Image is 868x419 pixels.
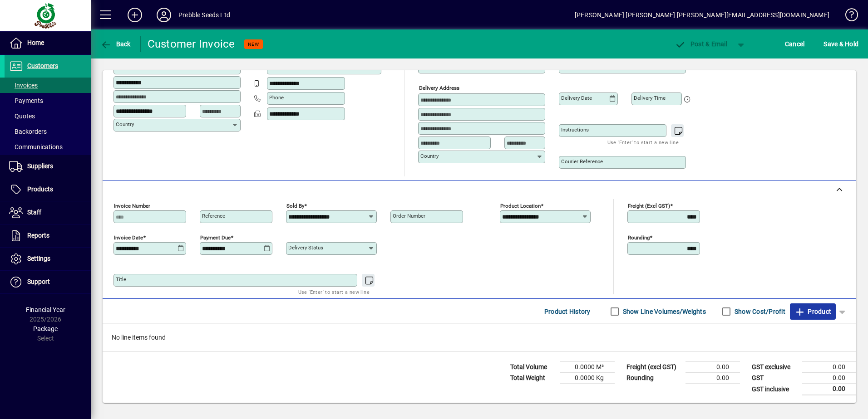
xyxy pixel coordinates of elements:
[794,304,831,319] span: Product
[27,209,41,216] span: Staff
[783,36,807,52] button: Cancel
[733,307,785,316] label: Show Cost/Profit
[9,82,38,89] span: Invoices
[560,362,615,373] td: 0.0000 M³
[114,203,150,209] mat-label: Invoice number
[200,234,231,241] mat-label: Payment due
[5,139,91,155] a: Communications
[298,287,370,297] mat-hint: Use 'Enter' to start a new line
[27,232,49,239] span: Reports
[27,255,50,262] span: Settings
[690,40,695,48] span: P
[148,37,235,51] div: Customer Invoice
[500,203,541,209] mat-label: Product location
[33,325,58,332] span: Package
[9,112,35,120] span: Quotes
[149,7,178,23] button: Profile
[100,40,131,48] span: Back
[802,384,856,395] td: 0.00
[103,324,856,351] div: No line items found
[5,108,91,124] a: Quotes
[27,278,50,285] span: Support
[26,306,65,313] span: Financial Year
[288,244,323,251] mat-label: Delivery status
[622,373,686,384] td: Rounding
[686,373,740,384] td: 0.00
[675,40,727,48] span: ost & Email
[747,384,802,395] td: GST inclusive
[747,362,802,373] td: GST exclusive
[5,178,91,201] a: Products
[120,7,149,23] button: Add
[544,304,591,319] span: Product History
[393,213,425,219] mat-label: Order number
[27,185,53,193] span: Products
[98,36,133,52] button: Back
[560,373,615,384] td: 0.0000 Kg
[621,307,706,316] label: Show Line Volumes/Weights
[269,94,284,101] mat-label: Phone
[622,362,686,373] td: Freight (excl GST)
[9,143,63,151] span: Communications
[686,362,740,373] td: 0.00
[628,203,670,209] mat-label: Freight (excl GST)
[506,373,560,384] td: Total Weight
[838,2,857,31] a: Knowledge Base
[5,224,91,247] a: Reports
[91,36,141,52] app-page-header-button: Back
[5,248,91,270] a: Settings
[747,373,802,384] td: GST
[27,62,58,69] span: Customers
[575,8,829,22] div: [PERSON_NAME] [PERSON_NAME] [PERSON_NAME][EMAIL_ADDRESS][DOMAIN_NAME]
[561,95,592,101] mat-label: Delivery date
[785,37,805,51] span: Cancel
[561,127,589,133] mat-label: Instructions
[790,303,836,320] button: Product
[116,276,126,283] mat-label: Title
[5,155,91,178] a: Suppliers
[420,153,439,159] mat-label: Country
[802,362,856,373] td: 0.00
[5,201,91,224] a: Staff
[5,124,91,139] a: Backorders
[27,162,53,170] span: Suppliers
[634,95,666,101] mat-label: Delivery time
[5,32,91,54] a: Home
[670,36,732,52] button: Post & Email
[9,128,47,135] span: Backorders
[541,303,594,320] button: Product History
[821,36,861,52] button: Save & Hold
[824,40,827,48] span: S
[114,234,143,241] mat-label: Invoice date
[802,373,856,384] td: 0.00
[27,39,44,46] span: Home
[116,121,134,127] mat-label: Country
[5,93,91,108] a: Payments
[248,41,259,47] span: NEW
[561,158,603,165] mat-label: Courier Reference
[607,137,679,147] mat-hint: Use 'Enter' to start a new line
[506,362,560,373] td: Total Volume
[9,97,43,104] span: Payments
[824,37,858,51] span: ave & Hold
[202,213,225,219] mat-label: Reference
[5,78,91,93] a: Invoices
[178,8,230,22] div: Prebble Seeds Ltd
[5,271,91,293] a: Support
[286,203,304,209] mat-label: Sold by
[628,234,650,241] mat-label: Rounding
